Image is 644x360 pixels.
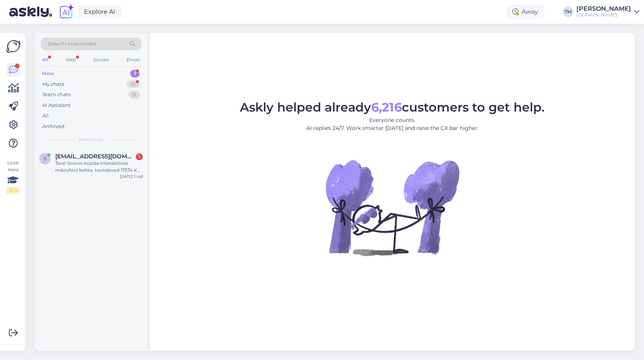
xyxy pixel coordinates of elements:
[42,112,49,120] div: All
[127,81,140,88] div: 10
[240,100,545,115] span: Askly helped already customers to get help.
[323,138,461,276] img: No Chat active
[55,153,135,160] span: sille092@gmail.com
[44,156,46,161] span: s
[58,4,74,20] img: explore-ai
[55,160,143,174] div: Tere! Soovin küsida interaktiivse mikrofoni kohta, tootekood 17574 Kas see mikrofon ka võimendab ...
[41,55,50,65] div: All
[42,102,71,109] div: AI Assistant
[92,55,111,65] div: Socials
[576,12,631,18] div: [DOMAIN_NAME]
[6,187,20,194] div: 2 / 3
[576,6,639,18] a: [PERSON_NAME][DOMAIN_NAME]
[240,116,545,132] p: Everyone counts. AI replies 24/7. Work smarter [DATE] and raise the CX bar higher.
[371,100,402,115] b: 6,216
[563,7,573,17] div: TM
[125,55,141,65] div: Email
[130,70,140,77] div: 1
[48,40,96,48] span: Search customers
[42,81,64,88] div: My chats
[42,70,54,77] div: New
[79,136,103,143] span: New chats
[78,5,122,18] a: Explore AI
[42,123,64,130] div: Archived
[6,39,21,54] img: Askly Logo
[129,91,140,99] div: 0
[136,153,143,160] div: 1
[120,174,143,179] div: [DATE] 11:48
[576,6,631,12] div: [PERSON_NAME]
[64,55,78,65] div: Web
[42,91,71,99] div: Team chats
[506,5,544,19] div: Away
[6,159,20,194] div: Look Here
